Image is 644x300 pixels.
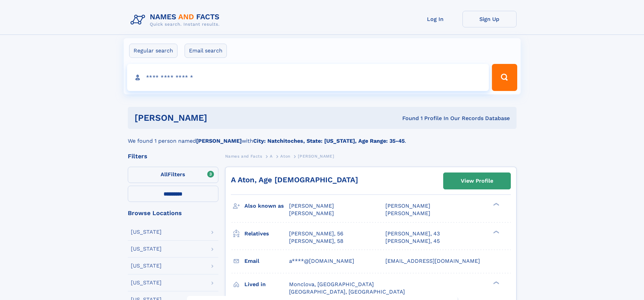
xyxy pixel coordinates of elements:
b: City: Natchitoches, State: [US_STATE], Age Range: 35-45 [253,138,405,144]
a: [PERSON_NAME], 56 [289,230,343,237]
b: [PERSON_NAME] [196,138,242,144]
span: A [270,154,273,159]
h3: Also known as [244,200,289,212]
a: Names and Facts [225,152,262,160]
a: Log In [408,11,462,27]
div: Found 1 Profile In Our Records Database [305,115,510,122]
span: [PERSON_NAME] [385,203,430,209]
div: We found 1 person named with . [128,129,517,145]
a: A Aton, Age [DEMOGRAPHIC_DATA] [231,176,358,184]
span: All [161,171,168,178]
div: Browse Locations [128,210,218,216]
span: Monclova, [GEOGRAPHIC_DATA] [289,281,374,287]
a: [PERSON_NAME], 43 [385,230,440,237]
img: Logo Names and Facts [128,11,225,29]
span: [PERSON_NAME] [289,210,334,216]
span: [PERSON_NAME] [289,203,334,209]
div: ❯ [492,280,500,285]
div: Filters [128,153,218,159]
a: [PERSON_NAME], 45 [385,237,440,245]
button: Search Button [492,64,517,91]
div: [US_STATE] [131,280,162,285]
label: Regular search [129,44,177,58]
span: Aton [280,154,290,159]
span: [PERSON_NAME] [385,210,430,216]
h3: Lived in [244,279,289,290]
a: View Profile [444,173,510,189]
span: [EMAIL_ADDRESS][DOMAIN_NAME] [385,258,480,264]
label: Email search [185,44,227,58]
span: [GEOGRAPHIC_DATA], [GEOGRAPHIC_DATA] [289,289,405,295]
a: Aton [280,152,290,160]
div: ❯ [492,202,500,207]
a: [PERSON_NAME], 58 [289,237,343,245]
h3: Relatives [244,228,289,239]
h1: [PERSON_NAME] [135,114,305,122]
input: search input [127,64,489,91]
div: View Profile [461,173,493,189]
h3: Email [244,255,289,267]
div: [US_STATE] [131,229,162,235]
a: A [270,152,273,160]
a: Sign Up [462,11,517,27]
span: [PERSON_NAME] [298,154,334,159]
label: Filters [128,167,218,183]
div: [US_STATE] [131,246,162,252]
div: ❯ [492,230,500,234]
div: [US_STATE] [131,263,162,269]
